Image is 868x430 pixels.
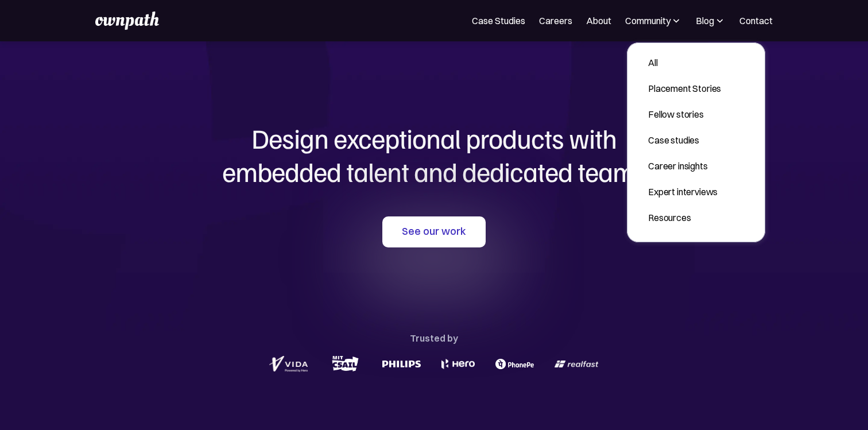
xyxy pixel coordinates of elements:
div: Blog [696,14,726,28]
div: Community [625,14,671,28]
a: Expert interviews [639,181,730,202]
a: Resources [639,207,730,228]
div: Placement Stories [648,82,721,95]
a: Case Studies [472,14,525,28]
h1: Design exceptional products with embedded talent and dedicated teams [158,122,710,188]
div: Expert interviews [648,185,721,199]
div: Career insights [648,159,721,173]
a: Careers [539,14,572,28]
div: Case studies [648,133,721,147]
a: Contact [739,14,773,28]
nav: Blog [627,42,765,242]
div: Blog [696,14,714,28]
a: Placement Stories [639,78,730,99]
div: Community [625,14,682,28]
a: Case studies [639,130,730,150]
div: Trusted by [410,330,458,346]
div: All [648,56,721,69]
div: Resources [648,211,721,224]
a: Career insights [639,156,730,176]
a: All [639,52,730,73]
a: Fellow stories [639,104,730,125]
a: About [586,14,611,28]
a: See our work [382,216,486,247]
div: Fellow stories [648,107,721,121]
